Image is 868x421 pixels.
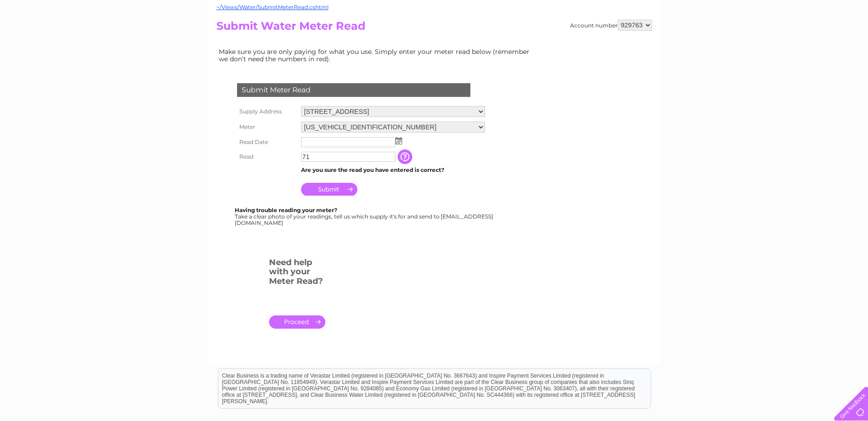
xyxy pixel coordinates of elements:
[707,39,724,46] a: Water
[299,164,487,176] td: Are you sure the read you have entered is correct?
[695,5,759,16] a: 0333 014 3131
[235,207,337,213] b: Having trouble reading your meter?
[398,149,414,164] input: Information
[235,207,495,226] div: Take a clear photo of your readings, tell us which supply it's for and send to [EMAIL_ADDRESS][DO...
[235,119,299,135] th: Meter
[570,20,652,31] div: Account number
[838,39,859,46] a: Log out
[216,46,537,65] td: Make sure you are only paying for what you use. Simply enter your meter read below (remember we d...
[755,39,783,46] a: Telecoms
[218,5,651,44] div: Clear Business is a trading name of Verastar Limited (registered in [GEOGRAPHIC_DATA] No. 3667643...
[235,149,299,164] th: Read
[807,39,830,46] a: Contact
[237,83,470,97] div: Submit Meter Read
[30,24,77,52] img: logo.png
[788,39,802,46] a: Blog
[269,256,325,291] h3: Need help with your Meter Read?
[235,135,299,149] th: Read Date
[216,20,652,37] h2: Submit Water Meter Read
[269,315,325,329] a: .
[216,4,329,11] a: ~/Views/Water/SubmitMeterRead.cshtml
[730,39,750,46] a: Energy
[395,137,402,144] img: ...
[301,183,357,196] input: Submit
[235,104,299,119] th: Supply Address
